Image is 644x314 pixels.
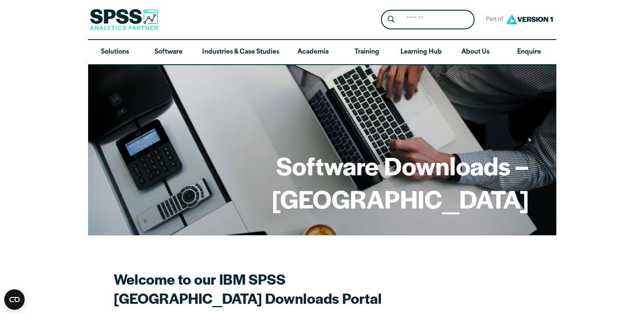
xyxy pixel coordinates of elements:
[340,40,393,65] a: Training
[388,16,395,23] svg: Search magnifying glass icon
[502,40,556,65] a: Enquire
[115,149,529,215] h1: Software Downloads – [GEOGRAPHIC_DATA]
[90,9,158,30] img: SPSS Analytics Partner
[286,40,340,65] a: Academia
[88,40,556,65] nav: Desktop version of site main menu
[394,40,449,65] a: Learning Hub
[195,40,286,65] a: Industries & Case Studies
[481,14,504,26] span: Part of
[381,10,475,30] form: Site Header Search Form
[383,12,399,28] button: Search magnifying glass icon
[4,289,25,310] button: Open CMP widget
[504,11,555,27] img: Version1 Logo
[114,269,412,308] h2: Welcome to our IBM SPSS [GEOGRAPHIC_DATA] Downloads Portal
[449,40,502,65] a: About Us
[88,40,142,65] a: Solutions
[142,40,195,65] a: Software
